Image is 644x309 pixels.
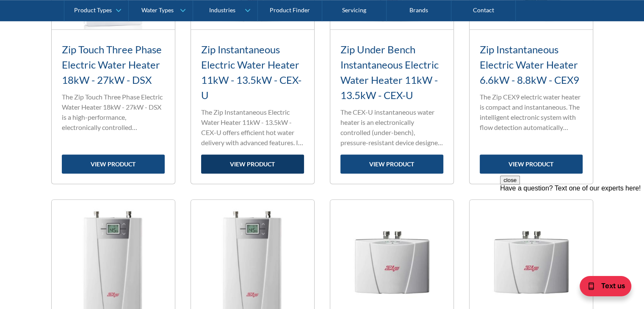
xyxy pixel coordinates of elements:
[141,7,174,14] div: Water Types
[209,7,235,14] div: Industries
[340,107,443,148] p: The CEX-U instantaneous water heater is an electronically controlled (under-bench), pressure-resi...
[201,154,304,174] a: view product
[201,107,304,148] p: The Zip Instantaneous Electric Water Heater 11kW - 13.5kW - CEX-U offers efficient hot water deli...
[500,176,644,277] iframe: podium webchat widget prompt
[340,42,443,103] h3: Zip Under Bench Instantaneous Electric Water Heater 11kW - 13.5kW - CEX-U
[480,42,583,88] h3: Zip Instantaneous Electric Water Heater 6.6kW - 8.8kW - CEX9
[480,154,583,174] a: view product
[74,7,112,14] div: Product Types
[62,42,165,88] h3: Zip Touch Three Phase Electric Water Heater 18kW - 27kW - DSX
[480,92,583,132] p: The Zip CEX9 electric water heater is compact and instantaneous. The intelligent electronic syste...
[559,267,644,309] iframe: podium webchat widget bubble
[201,42,304,103] h3: Zip Instantaneous Electric Water Heater 11kW - 13.5kW - CEX-U
[340,154,443,174] a: view product
[62,154,165,174] a: view product
[62,92,165,132] p: The Zip Touch Three Phase Electric Water Heater 18kW - 27kW - DSX is a high-performance, electron...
